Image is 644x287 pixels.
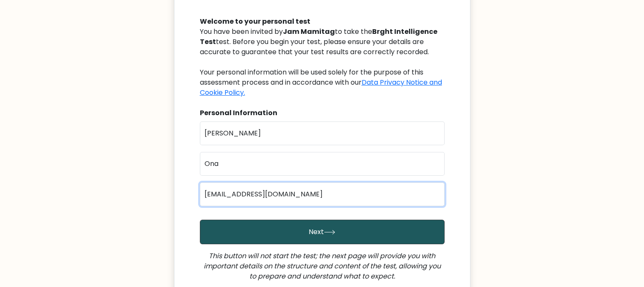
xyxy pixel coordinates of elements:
input: Email [200,182,445,206]
a: Data Privacy Notice and Cookie Policy. [200,77,442,97]
input: Last name [200,152,445,176]
input: First name [200,121,445,145]
i: This button will not start the test; the next page will provide you with important details on the... [204,251,441,281]
button: Next [200,220,445,244]
div: You have been invited by to take the test. Before you begin your test, please ensure your details... [200,27,445,98]
b: Brght Intelligence Test [200,27,437,47]
b: Jam Mamitag [283,27,335,36]
div: Personal Information [200,108,445,118]
div: Welcome to your personal test [200,17,445,27]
